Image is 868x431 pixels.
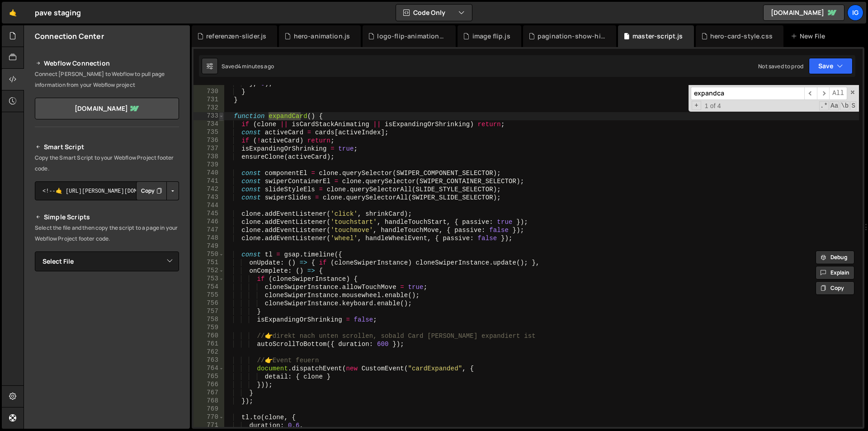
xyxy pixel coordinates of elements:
textarea: <!--🤙 [URL][PERSON_NAME][DOMAIN_NAME]> <script>document.addEventListener("DOMContentLoaded", func... [35,181,179,200]
a: 🤙 [2,2,24,24]
h2: Connection Center [35,31,104,41]
button: Copy [816,281,854,295]
div: 730 [193,88,224,96]
div: 753 [193,275,224,283]
div: 769 [193,405,224,413]
div: 755 [193,291,224,299]
div: 750 [193,251,224,259]
div: referenzen-slider.js [206,32,266,41]
div: hero-card-style.css [710,32,773,41]
div: 758 [193,316,224,324]
a: ig [847,5,863,21]
div: Saved [222,62,274,70]
div: 752 [193,267,224,275]
span: RegExp Search [819,101,829,110]
p: Copy the Smart Script to your Webflow Project footer code. [35,152,179,174]
div: 754 [193,283,224,291]
span: Whole Word Search [840,101,849,110]
div: 744 [193,202,224,210]
div: 740 [193,169,224,177]
div: 759 [193,324,224,332]
button: Save [809,58,853,74]
div: 767 [193,389,224,397]
div: New File [791,32,829,41]
div: 737 [193,145,224,153]
div: 742 [193,185,224,194]
div: 766 [193,381,224,389]
button: Copy [136,181,167,200]
div: 747 [193,226,224,234]
button: Explain [816,266,854,279]
div: pave staging [35,7,81,18]
span: CaseSensitive Search [830,101,839,110]
div: 762 [193,348,224,356]
div: 765 [193,373,224,381]
input: Search for [691,87,804,100]
a: [DOMAIN_NAME] [763,5,844,21]
div: 734 [193,120,224,128]
div: 738 [193,153,224,161]
iframe: YouTube video player [35,286,180,368]
div: 731 [193,96,224,104]
span: ​ [804,87,817,100]
div: 735 [193,128,224,137]
div: 771 [193,422,224,430]
div: 748 [193,234,224,242]
div: 741 [193,177,224,185]
a: [DOMAIN_NAME] [35,98,179,119]
div: master-script.js [632,32,683,41]
div: 745 [193,210,224,218]
span: Search In Selection [850,101,856,110]
p: Connect [PERSON_NAME] to Webflow to pull page information from your Webflow project [35,69,179,90]
p: Select the file and then copy the script to a page in your Webflow Project footer code. [35,223,179,244]
div: image flip.js [472,32,510,41]
span: ​ [817,87,830,100]
div: 761 [193,340,224,348]
div: 746 [193,218,224,226]
div: 763 [193,356,224,365]
div: 768 [193,397,224,405]
div: 760 [193,332,224,340]
div: 757 [193,308,224,316]
h2: Webflow Connection [35,58,179,69]
div: 764 [193,365,224,373]
button: Code Only [396,5,472,21]
div: pagination-show-hide.js [538,32,605,41]
div: 749 [193,242,224,251]
div: Not saved to prod [758,62,803,70]
div: 733 [193,112,224,120]
span: Alt-Enter [829,87,847,100]
div: 736 [193,137,224,145]
div: 770 [193,413,224,422]
div: 739 [193,161,224,169]
span: 1 of 4 [701,102,725,110]
h2: Simple Scripts [35,212,179,223]
div: 751 [193,259,224,267]
h2: Smart Script [35,142,179,152]
div: 732 [193,104,224,112]
div: logo-flip-animation.js [377,32,445,41]
div: Button group with nested dropdown [136,181,179,200]
div: hero-animation.js [294,32,350,41]
div: 4 minutes ago [238,62,274,70]
div: 756 [193,299,224,308]
button: Debug [816,251,854,264]
span: Toggle Replace mode [692,101,701,110]
div: 743 [193,194,224,202]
